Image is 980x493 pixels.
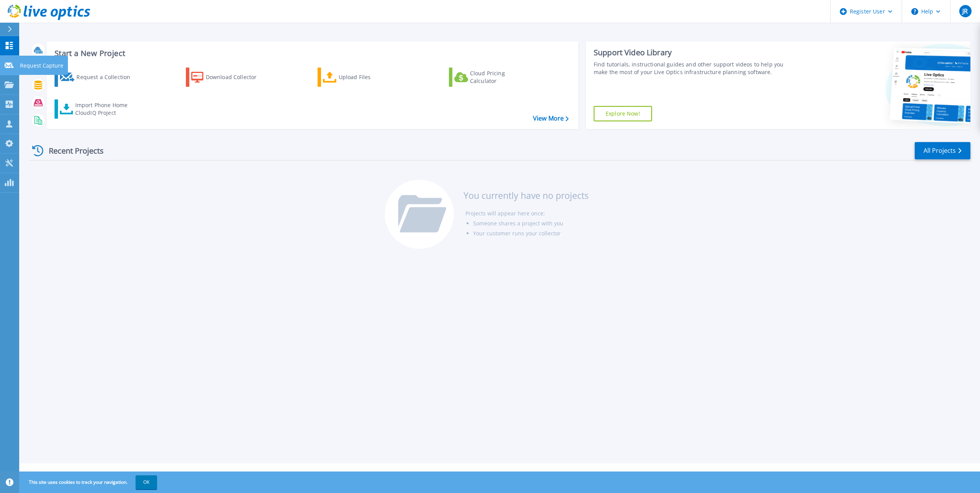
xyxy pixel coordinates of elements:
[594,61,792,76] div: Find tutorials, instructional guides and other support videos to help you make the most of your L...
[962,8,968,14] span: JR
[206,69,267,85] div: Download Collector
[594,106,652,121] a: Explore Now!
[21,475,157,489] span: This site uses cookies to track your navigation.
[594,48,792,58] div: Support Video Library
[318,68,403,87] a: Upload Files
[136,475,157,489] button: OK
[464,191,589,200] h3: You currently have no projects
[20,56,63,76] p: Request Capture
[30,141,114,160] div: Recent Projects
[55,68,140,87] a: Request a Collection
[55,49,568,58] h3: Start a New Project
[533,115,569,122] a: View More
[186,68,271,87] a: Download Collector
[470,69,531,85] div: Cloud Pricing Calculator
[915,142,970,159] a: All Projects
[473,228,589,238] li: Your customer runs your collector
[473,218,589,228] li: Someone shares a project with you
[75,101,135,117] div: Import Phone Home CloudIQ Project
[449,68,535,87] a: Cloud Pricing Calculator
[465,208,589,218] li: Projects will appear here once:
[339,69,400,85] div: Upload Files
[76,69,138,85] div: Request a Collection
